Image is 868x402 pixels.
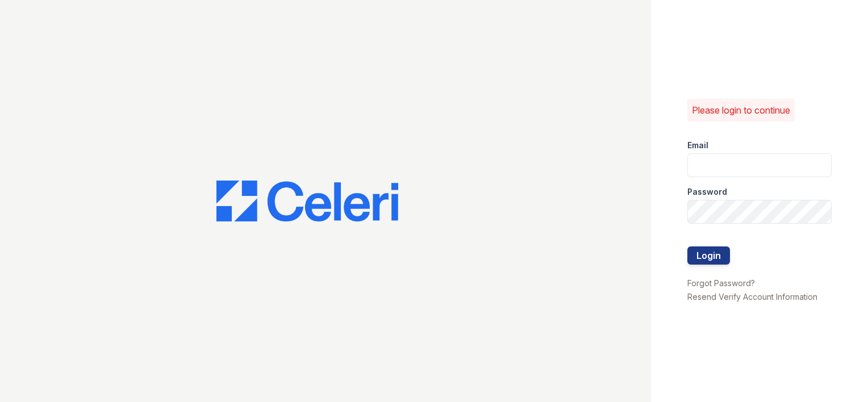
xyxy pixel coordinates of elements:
[687,140,708,151] label: Email
[687,246,730,265] button: Login
[687,186,727,198] label: Password
[216,181,398,221] img: CE_Logo_Blue-a8612792a0a2168367f1c8372b55b34899dd931a85d93a1a3d3e32e68fde9ad4.png
[692,103,790,117] p: Please login to continue
[687,292,817,301] a: Resend Verify Account Information
[687,278,755,288] a: Forgot Password?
